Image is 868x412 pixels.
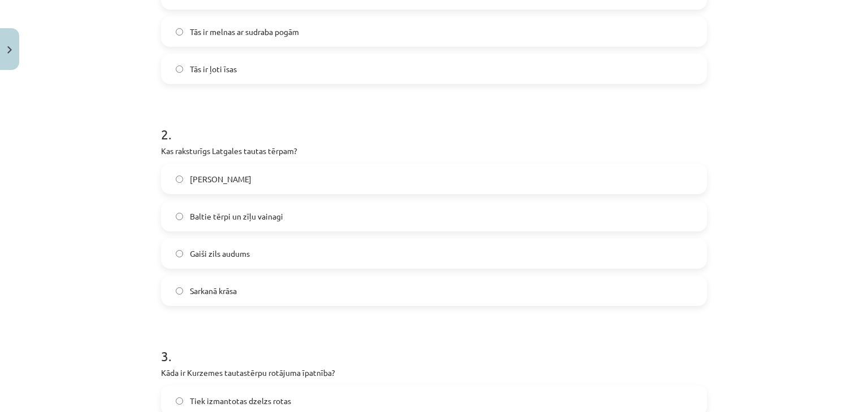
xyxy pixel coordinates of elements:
[190,211,283,222] span: Baltie tērpi un zīļu vainagi
[176,397,183,405] input: Tiek izmantotas dzelzs rotas
[161,367,707,379] p: Kāda ir Kurzemes tautastērpu rotājuma īpatnība?
[161,107,707,142] h1: 2 .
[190,173,251,185] span: [PERSON_NAME]
[176,28,183,36] input: Tās ir melnas ar sudraba pogām
[176,250,183,257] input: Gaiši zils audums
[176,65,183,73] input: Tās ir ļoti īsas
[161,145,707,157] p: Kas raksturīgs Latgales tautas tērpam?
[176,213,183,220] input: Baltie tērpi un zīļu vainagi
[190,395,291,407] span: Tiek izmantotas dzelzs rotas
[7,46,12,54] img: icon-close-lesson-0947bae3869378f0d4975bcd49f059093ad1ed9edebbc8119c70593378902aed.svg
[190,26,299,38] span: Tās ir melnas ar sudraba pogām
[190,248,250,260] span: Gaiši zils audums
[176,176,183,183] input: [PERSON_NAME]
[190,285,237,297] span: Sarkanā krāsa
[161,328,707,363] h1: 3 .
[190,63,237,75] span: Tās ir ļoti īsas
[176,287,183,295] input: Sarkanā krāsa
